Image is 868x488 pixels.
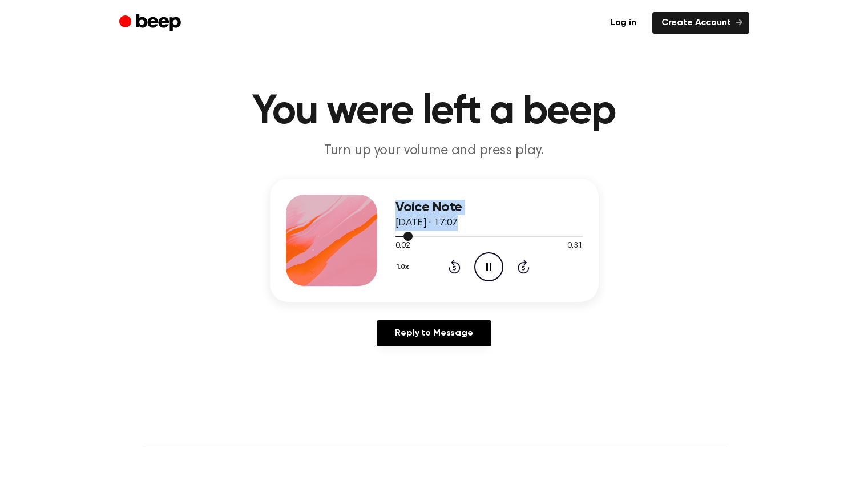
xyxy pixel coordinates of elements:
[142,91,726,132] h1: You were left a beep
[119,12,184,34] a: Beep
[567,240,582,252] span: 0:31
[395,200,583,215] h3: Voice Note
[215,142,653,160] p: Turn up your volume and press play.
[601,12,645,34] a: Log in
[395,218,458,228] span: [DATE] · 17:07
[377,320,491,346] a: Reply to Message
[395,257,413,277] button: 1.0x
[652,12,749,34] a: Create Account
[395,240,410,252] span: 0:02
